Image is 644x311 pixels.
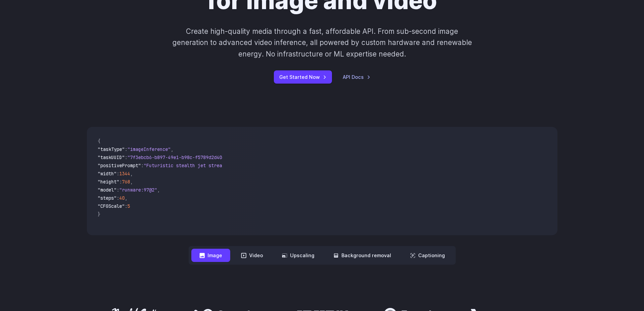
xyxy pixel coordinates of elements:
span: "height" [98,179,119,185]
span: { [98,138,100,144]
span: : [119,179,122,185]
span: "Futuristic stealth jet streaking through a neon-lit cityscape with glowing purple exhaust" [144,162,390,169]
span: , [171,146,173,152]
span: "7f3ebcb6-b897-49e1-b98c-f5789d2d40d7" [127,154,230,160]
span: 768 [122,179,130,185]
button: Captioning [402,249,453,262]
span: "taskType" [98,146,125,152]
span: "positivePrompt" [98,162,141,169]
p: Create high-quality media through a fast, affordable API. From sub-second image generation to adv... [171,26,473,60]
a: API Docs [343,73,371,81]
button: Background removal [325,249,399,262]
span: 5 [127,203,130,209]
span: } [98,211,100,217]
span: : [125,154,127,160]
span: : [117,171,119,177]
span: "steps" [98,195,117,201]
span: , [125,195,127,201]
span: "imageInference" [127,146,171,152]
button: Upscaling [274,249,323,262]
button: Video [233,249,271,262]
span: "CFGScale" [98,203,125,209]
span: 40 [119,195,125,201]
span: , [157,187,160,193]
span: , [130,171,133,177]
span: "runware:97@2" [119,187,157,193]
span: "taskUUID" [98,154,125,160]
span: : [117,187,119,193]
button: Image [191,249,230,262]
span: : [141,162,144,169]
span: : [125,203,127,209]
span: : [117,195,119,201]
span: "width" [98,171,117,177]
span: "model" [98,187,117,193]
span: : [125,146,127,152]
span: 1344 [119,171,130,177]
a: Get Started Now [274,70,332,84]
span: , [130,179,133,185]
